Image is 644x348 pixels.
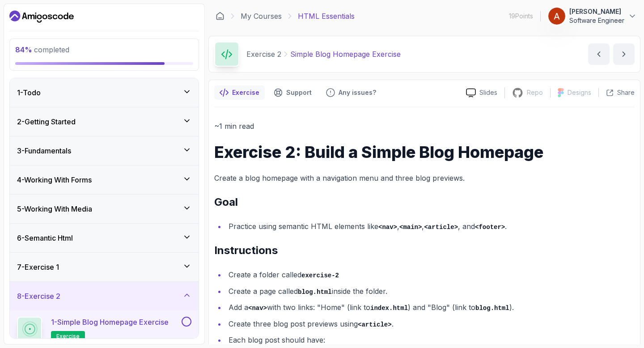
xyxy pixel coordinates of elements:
code: exercise-2 [301,272,339,279]
p: Exercise [232,88,259,97]
p: Slides [479,88,497,97]
code: <nav> [248,305,267,312]
p: 19 Points [509,12,533,21]
p: Any issues? [339,88,376,97]
button: 5-Working With Media [10,195,199,223]
button: Share [598,88,635,97]
code: <article> [424,224,458,231]
p: ~1 min read [214,120,635,132]
h3: 4 - Working With Forms [17,174,92,185]
p: 1 - Simple Blog Homepage Exercise [51,317,169,327]
code: <nav> [378,224,397,231]
h3: 8 - Exercise 2 [17,291,60,301]
button: 7-Exercise 1 [10,253,199,281]
p: Create a blog homepage with a navigation menu and three blog previews. [214,172,635,184]
h2: Goal [214,195,635,209]
button: 1-Simple Blog Homepage Exerciseexercise [17,317,191,342]
button: 1-Todo [10,78,199,107]
p: HTML Essentials [298,11,355,21]
h3: 6 - Semantic Html [17,233,73,243]
button: 2-Getting Started [10,107,199,136]
li: Add a with two links: "Home" (link to ) and "Blog" (link to ). [226,301,635,314]
li: Create a page called inside the folder. [226,285,635,298]
p: Share [617,88,635,97]
p: Designs [568,88,591,97]
code: index.html [370,305,408,312]
span: 84 % [15,45,32,54]
code: blog.html [475,305,509,312]
button: 4-Working With Forms [10,166,199,194]
code: blog.html [298,289,332,296]
p: Repo [527,88,543,97]
button: Support button [268,85,317,100]
h2: Instructions [214,243,635,258]
p: [PERSON_NAME] [569,7,624,16]
h3: 2 - Getting Started [17,116,76,127]
span: completed [15,45,69,54]
p: Exercise 2 [246,49,281,59]
a: Dashboard [216,12,225,21]
li: Create a folder called [226,268,635,281]
span: exercise [56,333,80,340]
p: Software Engineer [569,16,624,25]
button: 8-Exercise 2 [10,282,199,310]
h3: 1 - Todo [17,87,41,98]
h3: 7 - Exercise 1 [17,262,59,272]
p: Support [286,88,312,97]
button: next content [613,43,635,65]
h3: 3 - Fundamentals [17,145,71,156]
button: 6-Semantic Html [10,224,199,252]
button: Feedback button [321,85,381,100]
h3: 5 - Working With Media [17,204,92,214]
h1: Exercise 2: Build a Simple Blog Homepage [214,143,635,161]
img: user profile image [548,8,565,25]
code: <article> [358,321,392,328]
code: <main> [399,224,422,231]
a: Dashboard [9,9,74,24]
button: user profile image[PERSON_NAME]Software Engineer [548,7,637,25]
code: <footer> [475,224,505,231]
li: Create three blog post previews using . [226,318,635,331]
button: previous content [588,43,610,65]
button: 3-Fundamentals [10,136,199,165]
p: Simple Blog Homepage Exercise [290,49,401,59]
button: notes button [214,85,265,100]
a: My Courses [241,11,282,21]
a: Slides [459,88,504,98]
li: Practice using semantic HTML elements like , , , and . [226,220,635,233]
